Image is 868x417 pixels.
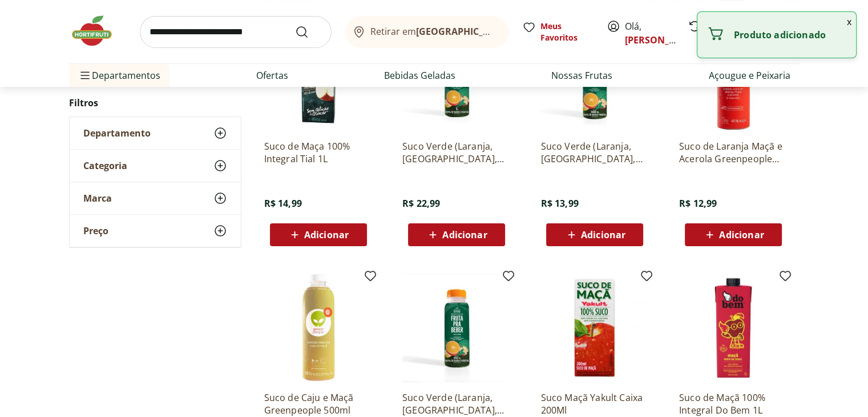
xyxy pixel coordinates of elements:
button: Adicionar [408,223,505,246]
span: R$ 14,99 [264,197,302,210]
a: Ofertas [256,69,288,82]
input: search [140,16,332,48]
span: Marca [83,193,112,204]
button: Marca [70,182,241,214]
span: R$ 12,99 [679,197,717,210]
a: Suco de Caju e Maçã Greenpeople 500ml [264,391,373,416]
a: Bebidas Geladas [384,69,455,82]
span: Meus Favoritos [540,21,593,43]
button: Adicionar [546,223,643,246]
button: Retirar em[GEOGRAPHIC_DATA]/[GEOGRAPHIC_DATA] [345,16,508,48]
a: [PERSON_NAME] [625,34,699,46]
span: Retirar em [370,26,496,37]
span: R$ 22,99 [402,197,440,210]
img: Suco de Caju e Maçã Greenpeople 500ml [264,274,373,382]
span: Adicionar [442,230,487,239]
a: Suco Verde (Laranja, [GEOGRAPHIC_DATA], Couve, Maça e Gengibre) 1L [402,140,511,165]
img: Hortifruti [69,14,126,48]
a: Nossas Frutas [551,69,612,82]
button: Submit Search [295,25,322,39]
span: Adicionar [719,230,764,239]
b: [GEOGRAPHIC_DATA]/[GEOGRAPHIC_DATA] [416,25,608,38]
button: Adicionar [270,223,367,246]
button: Adicionar [685,223,782,246]
a: Açougue e Peixaria [709,69,790,82]
a: Suco Maçã Yakult Caixa 200Ml [540,391,649,416]
span: Preço [83,225,108,236]
h2: Filtros [69,91,241,114]
span: Categoria [83,160,127,171]
a: Suco de Maçã 100% Integral Do Bem 1L [679,391,788,416]
a: Meus Favoritos [522,21,593,43]
button: Preço [70,215,241,247]
p: Produto adicionado [734,29,847,41]
img: Suco Maçã Yakult Caixa 200Ml [540,274,649,382]
span: Departamentos [78,62,160,89]
a: Suco de Maça 100% Integral Tial 1L [264,140,373,165]
a: Suco Verde (Laranja, [GEOGRAPHIC_DATA], Couve, Maça e [GEOGRAPHIC_DATA]) 500ml [540,140,649,165]
button: Departamento [70,117,241,149]
img: Suco Verde (Laranja, Hortelã, Couve, Maça e Gengibre) 250ml [402,274,511,382]
button: Categoria [70,150,241,182]
span: Departamento [83,127,151,139]
a: Suco Verde (Laranja, [GEOGRAPHIC_DATA], Couve, Maça e Gengibre) 250ml [402,391,511,416]
a: Suco de Laranja Maçã e Acerola Greenpeople 500ml [679,140,788,165]
span: Adicionar [581,230,625,239]
span: Olá, [625,19,676,47]
img: Suco de Maçã 100% Integral Do Bem 1L [679,274,788,382]
span: R$ 13,99 [540,197,578,210]
span: Adicionar [304,230,349,239]
button: Menu [78,62,92,89]
button: Fechar notificação [842,12,856,31]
